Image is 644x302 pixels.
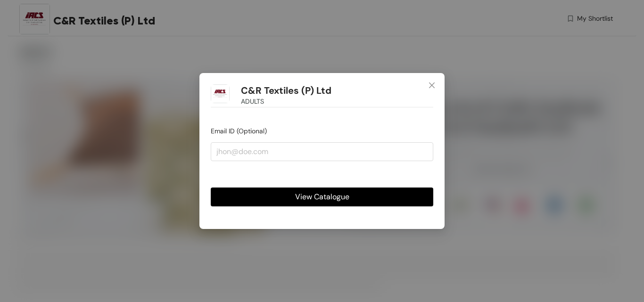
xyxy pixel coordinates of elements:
[211,84,230,103] img: Buyer Portal
[419,73,445,98] button: Close
[241,85,331,97] h1: C&R Textiles (P) Ltd
[295,191,349,203] span: View Catalogue
[211,127,267,135] span: Email ID (Optional)
[211,142,433,161] input: jhon@doe.com
[241,96,264,106] span: ADULTS
[428,82,436,89] span: close
[211,188,433,206] button: View Catalogue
